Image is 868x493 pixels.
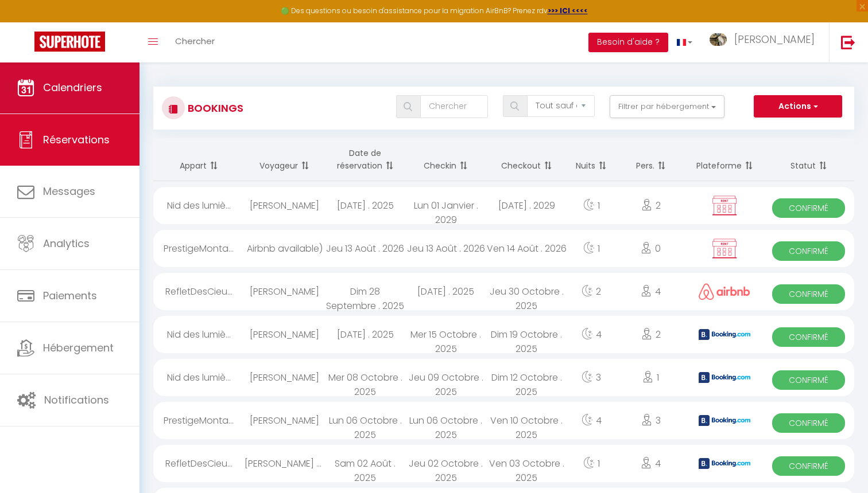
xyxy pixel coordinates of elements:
span: Hébergement [43,341,114,355]
a: >>> ICI <<<< [548,6,588,15]
th: Sort by status [763,138,854,181]
img: Super Booking [34,32,105,52]
th: Sort by nights [567,138,615,181]
img: logout [841,35,855,49]
input: Chercher [420,95,488,118]
span: [PERSON_NAME] [734,32,815,46]
button: Filtrer par hébergement [610,95,724,118]
th: Sort by people [616,138,686,181]
th: Sort by rentals [153,138,245,181]
a: ... [PERSON_NAME] [701,22,829,62]
a: Chercher [166,22,223,62]
span: Réservations [43,132,110,147]
button: Besoin d'aide ? [588,33,668,52]
h3: Bookings [185,95,243,121]
button: Actions [754,95,842,118]
span: Notifications [44,393,109,407]
th: Sort by guest [245,138,325,181]
th: Sort by checkout [486,138,567,181]
span: Analytics [43,236,90,251]
span: Calendriers [43,80,102,95]
th: Sort by channel [686,138,763,181]
img: ... [710,33,727,46]
span: Chercher [175,35,215,47]
th: Sort by booking date [325,138,405,181]
span: Paiements [43,288,97,303]
span: Messages [43,184,95,198]
th: Sort by checkin [406,138,486,181]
